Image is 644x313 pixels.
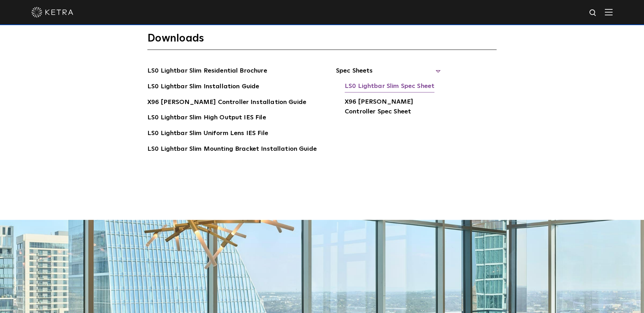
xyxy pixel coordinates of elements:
[605,9,613,15] img: Hamburger%20Nav.svg
[345,97,441,118] a: X96 [PERSON_NAME] Controller Spec Sheet
[147,97,306,109] a: X96 [PERSON_NAME] Controller Installation Guide
[345,81,434,92] a: LS0 Lightbar Slim Spec Sheet
[147,66,267,77] a: LS0 Lightbar Slim Residential Brochure
[147,144,317,155] a: LS0 Lightbar Slim Mounting Bracket Installation Guide
[147,113,266,124] a: LS0 Lightbar Slim High Output IES File
[147,32,497,50] h3: Downloads
[589,9,598,17] img: search icon
[31,7,73,17] img: ketra-logo-2019-white
[336,66,441,81] span: Spec Sheets
[147,82,259,93] a: LS0 Lightbar Slim Installation Guide
[147,128,268,140] a: LS0 Lightbar Slim Uniform Lens IES File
